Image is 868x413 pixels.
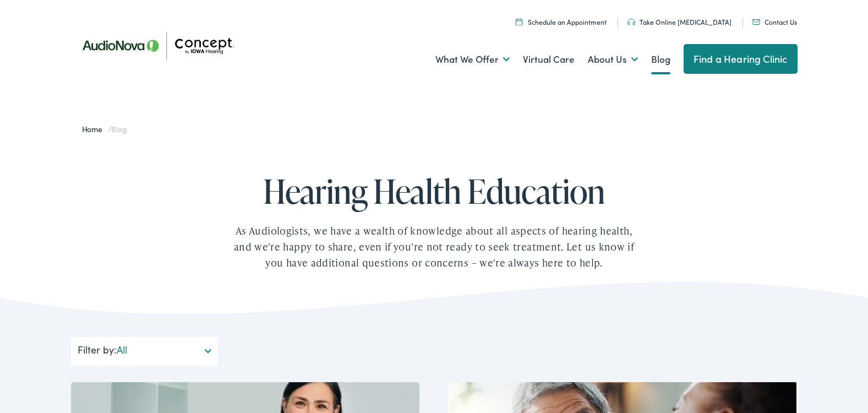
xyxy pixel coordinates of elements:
img: utility icon [627,19,635,25]
a: Home [82,123,108,134]
a: Contact Us [752,17,797,26]
img: A calendar icon to schedule an appointment at Concept by Iowa Hearing. [516,18,522,25]
div: As Audiologists, we have a wealth of knowledge about all aspects of hearing health, and we're hap... [231,223,638,270]
a: Blog [651,39,670,80]
div: Filter by: [71,337,218,366]
a: Take Online [MEDICAL_DATA] [627,17,731,26]
img: utility icon [752,19,760,25]
a: Find a Hearing Clinic [684,44,798,74]
a: About Us [588,39,638,80]
span: Blog [111,123,127,134]
a: Virtual Care [523,39,575,80]
a: Schedule an Appointment [516,17,607,26]
a: What We Offer [435,39,510,80]
h1: Hearing Health Education [198,173,671,209]
span: / [82,123,127,134]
